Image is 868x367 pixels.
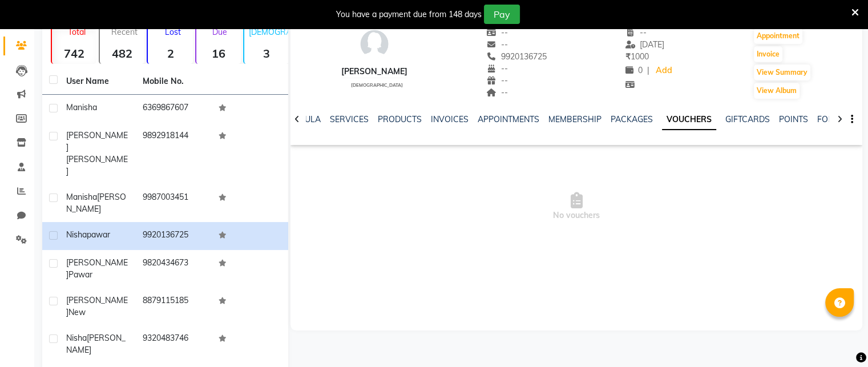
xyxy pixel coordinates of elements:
a: MEMBERSHIP [548,114,601,124]
td: 6369867607 [136,95,212,123]
span: nisha [66,333,87,343]
strong: 742 [52,46,96,61]
th: Mobile No. [136,68,212,95]
a: Add [654,63,674,79]
span: 9920136725 [486,51,547,62]
span: 0 [625,65,643,75]
p: Lost [152,27,192,37]
strong: 3 [244,46,289,61]
span: pawar [68,269,92,280]
a: PACKAGES [611,114,653,124]
span: [DEMOGRAPHIC_DATA] [351,82,403,88]
span: [PERSON_NAME] [66,154,128,176]
span: | [647,64,649,76]
button: View Summary [754,64,810,80]
span: No vouchers [290,150,862,264]
td: 9987003451 [136,184,212,222]
td: 8879115185 [136,288,212,325]
p: Recent [104,27,144,37]
td: 9320483746 [136,325,212,363]
th: User Name [59,68,136,95]
span: Manisha [66,192,97,202]
span: [PERSON_NAME] [66,333,126,355]
button: Pay [484,5,520,24]
span: ₹ [625,51,631,62]
img: avatar [357,27,391,61]
span: -- [486,75,508,86]
a: SERVICES [330,114,369,124]
strong: 482 [100,46,144,61]
span: -- [486,39,508,50]
span: -- [486,87,508,98]
p: [DEMOGRAPHIC_DATA] [249,27,289,37]
button: View Album [754,83,800,99]
a: GIFTCARDS [725,114,770,124]
td: 9892918144 [136,123,212,184]
span: Manisha [66,102,97,112]
a: POINTS [779,114,808,124]
p: Due [199,27,241,37]
td: 9920136725 [136,222,212,250]
span: -- [486,27,508,38]
span: new [68,307,86,317]
span: 1000 [625,51,649,62]
strong: 2 [148,46,192,61]
span: [DATE] [625,39,665,50]
td: 9820434673 [136,250,212,288]
span: [PERSON_NAME] [66,295,128,317]
span: -- [625,27,647,38]
div: You have a payment due from 148 days [336,9,482,21]
a: FORMS [817,114,846,124]
a: VOUCHERS [662,110,716,130]
p: Total [56,27,96,37]
span: pawar [87,229,110,240]
span: nisha [66,229,87,240]
strong: 16 [196,46,241,61]
button: Appointment [754,28,802,44]
span: [PERSON_NAME] [66,130,128,152]
button: Invoice [754,46,782,62]
a: INVOICES [431,114,469,124]
span: -- [486,63,508,74]
a: PRODUCTS [378,114,422,124]
div: [PERSON_NAME] [341,66,407,78]
span: [PERSON_NAME] [66,257,128,280]
a: APPOINTMENTS [478,114,539,124]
